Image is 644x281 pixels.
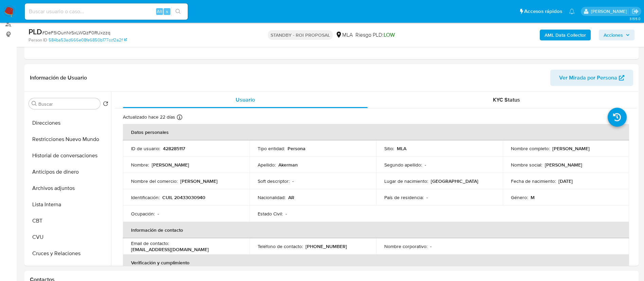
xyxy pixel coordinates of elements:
p: - [158,211,159,217]
p: Identificación : [131,194,160,200]
p: Tipo entidad : [258,145,285,152]
p: Nombre corporativo : [384,243,427,249]
p: [PERSON_NAME] [545,162,582,168]
span: Accesos rápidos [524,8,562,15]
a: Notificaciones [569,8,575,14]
p: [PERSON_NAME] [180,178,218,184]
th: Información de contacto [123,222,629,238]
p: [PHONE_NUMBER] [306,243,347,249]
th: Verificación y cumplimiento [123,254,629,271]
span: Riesgo PLD: [355,31,395,39]
p: MLA [397,145,406,152]
p: Nacionalidad : [258,194,286,200]
b: AML Data Collector [545,30,586,40]
p: - [426,194,428,200]
span: Acciones [604,30,623,40]
p: 428285117 [163,145,185,152]
a: Salir [632,8,639,15]
p: Nombre completo : [511,145,550,152]
button: Lista Interna [26,196,111,213]
b: PLD [29,26,42,37]
p: [DATE] [558,178,573,184]
p: [GEOGRAPHIC_DATA] [431,178,478,184]
p: Fecha de nacimiento : [511,178,556,184]
span: LOW [384,31,395,39]
h1: Información de Usuario [30,74,87,81]
span: Usuario [236,96,255,104]
p: STANDBY - ROI PROPOSAL [268,30,333,40]
button: Buscar [32,101,37,106]
p: Persona [288,145,306,152]
button: search-icon [171,7,185,16]
button: CVU [26,229,111,245]
input: Buscar [38,101,97,107]
b: Person ID [29,37,47,43]
p: Lugar de nacimiento : [384,178,428,184]
p: Ocupación : [131,211,155,217]
p: Apellido : [258,162,276,168]
p: Nombre social : [511,162,542,168]
span: KYC Status [493,96,520,104]
input: Buscar usuario o caso... [25,7,188,16]
p: País de residencia : [384,194,424,200]
p: Email de contacto : [131,240,169,246]
p: Nombre del comercio : [131,178,178,184]
span: 3.155.0 [629,16,641,21]
p: Teléfono de contacto : [258,243,303,249]
button: CBT [26,213,111,229]
p: maria.acosta@mercadolibre.com [591,8,629,15]
p: CUIL 20433030940 [162,194,205,200]
p: - [292,178,294,184]
button: Archivos adjuntos [26,180,111,196]
p: Estado Civil : [258,211,283,217]
div: MLA [335,31,353,39]
p: [PERSON_NAME] [152,162,189,168]
p: Segundo apellido : [384,162,422,168]
p: - [430,243,431,249]
button: Créditos [26,262,111,278]
p: AR [288,194,294,200]
button: Direcciones [26,115,111,131]
button: Anticipos de dinero [26,164,111,180]
p: - [286,211,287,217]
p: M [531,194,535,200]
p: Sitio : [384,145,394,152]
button: Restricciones Nuevo Mundo [26,131,111,147]
p: Nombre : [131,162,149,168]
span: Alt [157,8,162,15]
button: Historial de conversaciones [26,147,111,164]
button: Ver Mirada por Persona [550,70,633,86]
p: - [425,162,426,168]
button: Volver al orden por defecto [103,101,108,108]
p: Actualizado hace 22 días [123,114,175,120]
button: Cruces y Relaciones [26,245,111,262]
p: [PERSON_NAME] [552,145,590,152]
p: ID de usuario : [131,145,160,152]
p: Soft descriptor : [258,178,290,184]
p: Género : [511,194,528,200]
p: Akerman [278,162,298,168]
span: Ver Mirada por Persona [559,70,617,86]
span: s [166,8,168,15]
button: AML Data Collector [540,30,591,40]
th: Datos personales [123,124,629,140]
p: [EMAIL_ADDRESS][DOMAIN_NAME] [131,246,209,252]
a: 584ba53ad666e08fe6850b177ccf2a2f [49,37,127,43]
span: # DeF5iOunNrSxLWQzF0RUxzzq [42,29,110,36]
button: Acciones [599,30,634,40]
